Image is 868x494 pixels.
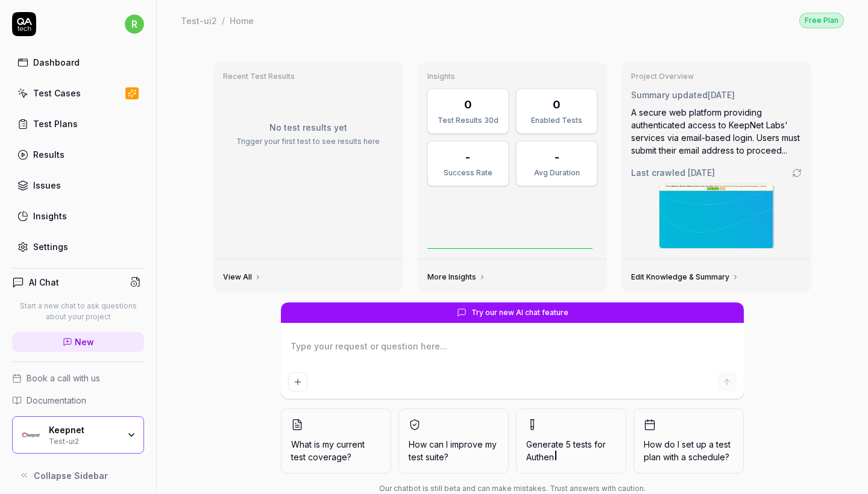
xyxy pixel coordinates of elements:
span: Documentation [27,394,86,407]
div: Settings [33,240,68,253]
span: How do I set up a test plan with a schedule? [644,438,734,463]
div: Test Plans [33,117,78,130]
button: Generate 5 tests forAuthen [516,408,626,474]
button: How do I set up a test plan with a schedule? [634,408,744,474]
div: 0 [464,96,472,113]
p: No test results yet [223,121,394,134]
img: Screenshot [659,184,774,248]
div: / [222,14,225,27]
h3: Project Overview [631,72,802,81]
a: More Insights [427,272,486,282]
span: r [125,14,144,34]
a: Issues [12,174,144,197]
a: Test Plans [12,112,144,136]
div: Results [33,148,64,161]
div: Dashboard [33,56,80,69]
a: New [12,332,144,352]
span: What is my current test coverage? [291,438,381,463]
a: Book a call with us [12,372,144,384]
div: Issues [33,179,61,192]
div: Test Results 30d [435,115,501,126]
span: Summary updated [631,90,708,100]
p: Trigger your first test to see results here [223,136,394,147]
div: Test Cases [33,87,81,99]
h3: Insights [427,72,598,81]
span: Try our new AI chat feature [471,307,568,318]
p: Start a new chat to ask questions about your project [12,301,144,322]
div: Test-ui2 [181,14,217,27]
a: View All [223,272,262,282]
div: Enabled Tests [524,115,590,126]
div: Test-ui2 [49,436,119,445]
button: Add attachment [288,372,307,392]
span: Last crawled [631,166,715,179]
button: How can I improve my test suite? [398,408,509,474]
button: Free Plan [799,12,844,28]
a: Documentation [12,394,144,407]
h3: Recent Test Results [223,72,394,81]
button: r [125,12,144,36]
span: Authen [526,452,554,462]
img: Keepnet Logo [20,424,42,446]
a: Dashboard [12,51,144,74]
span: Book a call with us [27,372,100,384]
div: - [465,149,470,165]
div: A secure web platform providing authenticated access to KeepNet Labs' services via email-based lo... [631,106,802,157]
a: Edit Knowledge & Summary [631,272,739,282]
span: Generate 5 tests for [526,438,616,463]
button: What is my current test coverage? [281,408,391,474]
time: [DATE] [708,90,735,100]
a: Results [12,143,144,166]
span: Collapse Sidebar [34,469,108,482]
time: [DATE] [688,167,715,178]
div: Keepnet [49,425,119,436]
div: Insights [33,210,67,222]
span: New [75,336,94,348]
a: Insights [12,204,144,228]
button: Collapse Sidebar [12,463,144,487]
a: Test Cases [12,81,144,105]
div: Avg Duration [524,167,590,178]
a: Go to crawling settings [792,168,802,178]
div: - [555,149,559,165]
div: Home [230,14,254,27]
h4: AI Chat [29,276,59,289]
a: Settings [12,235,144,258]
span: How can I improve my test suite? [409,438,498,463]
div: Success Rate [435,167,501,178]
div: Our chatbot is still beta and can make mistakes. Trust answers with caution. [281,483,744,494]
div: 0 [553,96,561,113]
button: Keepnet LogoKeepnetTest-ui2 [12,416,144,454]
